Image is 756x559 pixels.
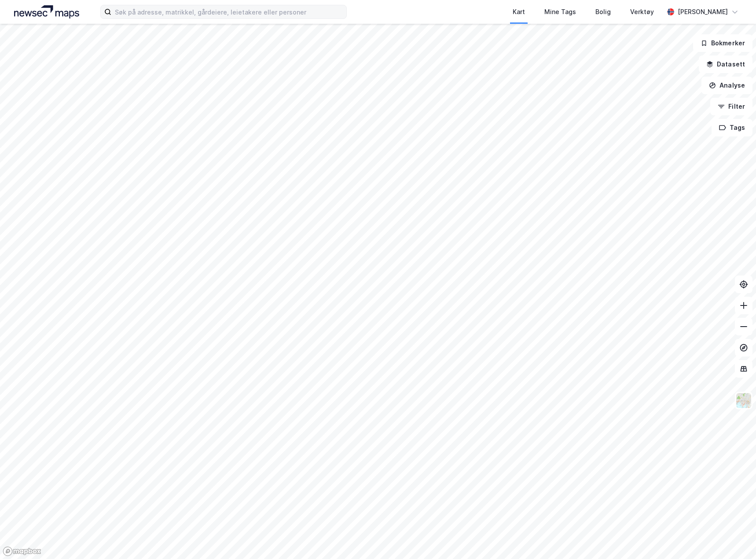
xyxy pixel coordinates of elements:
iframe: Chat Widget [712,517,756,559]
div: Verktøy [630,7,654,17]
div: Kart [513,7,525,17]
input: Søk på adresse, matrikkel, gårdeiere, leietakere eller personer [111,5,346,18]
div: Bolig [595,7,611,17]
div: Mine Tags [544,7,576,17]
div: [PERSON_NAME] [678,7,728,17]
img: logo.a4113a55bc3d86da70a041830d287a7e.svg [14,5,79,18]
div: Kontrollprogram for chat [712,517,756,559]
